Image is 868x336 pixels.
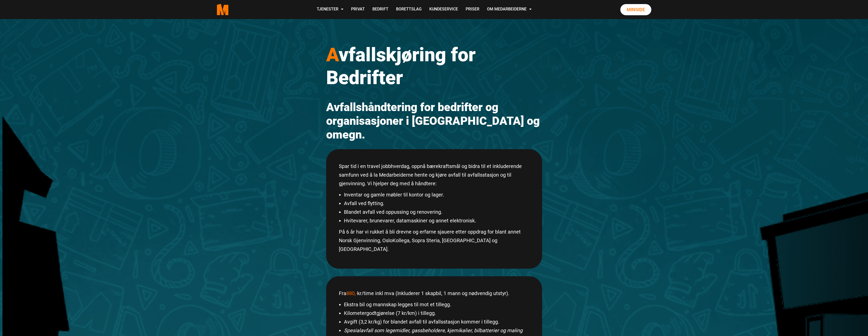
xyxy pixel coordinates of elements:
[326,43,542,89] h1: vfallskjøring for Bedrifter
[344,199,529,208] li: Avfall ved flytting.
[339,289,529,298] p: Fra kr/time inkl mva (Inkluderer 1 skapbil, 1 mann og nødvendig utstyr).
[344,208,529,216] li: Blandet avfall ved oppussing og renovering.
[347,1,369,19] a: Privat
[339,162,529,188] p: Spar tid i en travel jobbhverdag, oppnå bærekraftsmål og bidra til et inkluderende samfunn ved å ...
[339,227,529,253] p: På 6 år har vi rukket å bli drevne og erfarne sjauere etter oppdrag for blant annet Norsk Gjenvin...
[620,4,651,15] a: Minside
[344,317,529,326] li: Avgift (3,2 kr/kg) for blandet avfall til avfallsstasjon kommer i tillegg.
[425,1,462,19] a: Kundeservice
[326,43,339,66] span: A
[326,100,542,142] h2: Avfallshåndtering for bedrifter og organisasjoner i [GEOGRAPHIC_DATA] og omegn.
[369,1,392,19] a: Bedrift
[346,290,357,296] span: 880,-
[392,1,425,19] a: Borettslag
[344,300,529,309] li: Ekstra bil og mannskap legges til mot et tillegg.
[483,1,535,19] a: Om Medarbeiderne
[344,309,529,317] li: Kilometergodtgjørelse (7 kr/km) i tillegg.
[344,216,529,225] li: Hvitevarer, brunevarer, datamaskiner og annet elektronisk.
[313,1,347,19] a: Tjenester
[462,1,483,19] a: Priser
[344,190,529,199] li: Inventar og gamle møbler til kontor og lager.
